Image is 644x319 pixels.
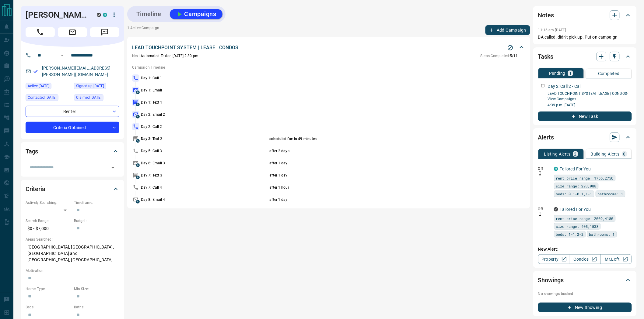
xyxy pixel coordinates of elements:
[556,215,614,221] span: rent price range: 2009,4180
[26,10,88,20] h1: [PERSON_NAME]
[548,83,582,90] p: Day 2: Call 2 - Call
[136,115,140,118] span: A
[548,102,632,108] p: 4:39 p.m. [DATE]
[74,200,119,205] p: Timeframe:
[26,184,45,194] h2: Criteria
[127,25,159,35] p: 1 Active Campaign
[26,83,71,91] div: Thu Aug 14 2025
[141,173,268,178] p: Day 7: Text 3
[74,304,119,310] p: Baths:
[141,148,268,154] p: Day 5: Call 3
[141,136,268,142] p: Day 3: Text 2
[538,10,554,20] h2: Notes
[136,176,140,179] span: A
[548,91,628,101] a: LEAD TOUCHPOINT SYSTEM | LEASE | CONDOS- View Campaigns
[74,94,119,103] div: Tue Apr 27 2021
[26,268,119,273] p: Motivation:
[26,94,71,103] div: Sat Aug 16 2025
[28,94,56,101] span: Contacted [DATE]
[623,152,626,156] p: 0
[556,223,599,229] span: size range: 405,1538
[26,146,38,156] h2: Tags
[26,304,71,310] p: Beds:
[538,28,566,32] p: 11:16 am [DATE]
[538,166,550,171] p: Off
[74,286,119,292] p: Min Size:
[481,54,510,58] span: Steps Completed:
[26,237,119,242] p: Areas Searched:
[136,139,140,143] span: A
[538,291,632,297] p: No showings booked
[58,27,87,37] span: Email
[538,111,632,121] button: New Task
[589,231,615,237] span: bathrooms: 1
[103,13,107,17] div: condos.ca
[270,173,481,178] p: after 1 day
[270,185,481,190] p: after 1 hour
[538,206,550,212] p: Off
[26,106,119,117] div: Renter
[26,122,119,133] div: Criteria Obtained
[591,152,620,156] p: Building Alerts
[485,25,530,35] button: Add Campaign
[538,254,569,264] a: Property
[136,103,140,106] span: A
[26,224,71,234] p: $0 - $7,000
[132,53,198,59] p: Automated Text on [DATE] 2:30 pm
[141,100,268,105] p: Day 1: Text 1
[569,71,572,75] p: 1
[141,160,268,166] p: Day 6: Email 3
[170,9,222,19] button: Campaigns
[74,218,119,224] p: Budget:
[132,54,141,58] span: Next:
[28,83,49,89] span: Active [DATE]
[556,183,597,189] span: size range: 293,988
[538,8,632,22] div: Notes
[132,43,525,60] div: LEAD TOUCHPOINT SYSTEM | LEASE | CONDOSStop CampaignNext:Automated Texton [DATE] 2:30 pmSteps Com...
[556,175,614,181] span: rent price range: 1755,2750
[598,71,620,76] p: Completed
[270,136,481,142] p: scheduled for: in 49 minutes
[560,207,591,212] a: Tailored For You
[136,200,140,204] span: A
[549,71,565,75] p: Pending
[26,286,71,292] p: Home Type:
[141,75,268,81] p: Day 1: Call 1
[538,275,564,285] h2: Showings
[136,163,140,167] span: A
[26,144,119,159] div: Tags
[132,65,525,70] p: Campaign Timeline
[270,160,481,166] p: after 1 day
[136,91,140,94] span: A
[74,83,119,91] div: Wed Mar 25 2020
[538,212,542,216] svg: Push Notification Only
[538,34,632,40] p: DA called, didn't pick up. Put on campaign
[109,163,117,172] button: Open
[26,200,71,205] p: Actively Searching:
[58,52,66,59] button: Open
[560,166,591,171] a: Tailored For You
[598,191,623,197] span: bathrooms: 1
[33,69,38,74] svg: Email Verified
[141,124,268,129] p: Day 2: Call 2
[538,49,632,64] div: Tasks
[538,171,542,176] svg: Push Notification Only
[76,94,101,101] span: Claimed [DATE]
[26,182,119,196] div: Criteria
[141,185,268,190] p: Day 7: Call 4
[556,191,592,197] span: beds: 0.1-0.1,1-1
[538,303,632,312] button: New Showing
[141,197,268,202] p: Day 8: Email 4
[76,83,104,89] span: Signed up [DATE]
[132,44,239,51] p: LEAD TOUCHPOINT SYSTEM | LEASE | CONDOS
[538,246,632,252] p: New Alert:
[97,13,101,17] div: mrloft.ca
[538,52,553,61] h2: Tasks
[130,9,167,19] button: Timeline
[600,254,632,264] a: Mr.Loft
[544,152,571,156] p: Listing Alerts
[141,112,268,117] p: Day 2: Email 2
[26,242,119,265] p: [GEOGRAPHIC_DATA], [GEOGRAPHIC_DATA], [GEOGRAPHIC_DATA] and [GEOGRAPHIC_DATA], [GEOGRAPHIC_DATA]
[574,152,577,156] p: 2
[554,167,558,171] div: condos.ca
